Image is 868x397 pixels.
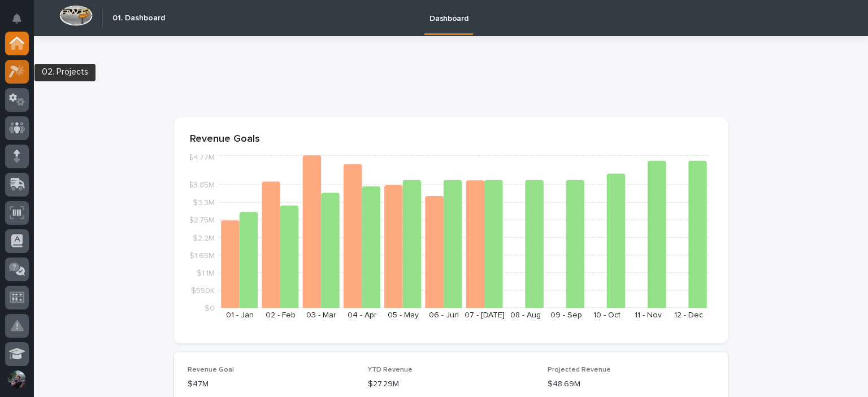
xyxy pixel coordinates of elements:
text: 05 - May [388,311,419,319]
tspan: $0 [205,304,215,312]
text: 11 - Nov [635,311,662,319]
p: Revenue Goals [190,133,712,146]
text: 07 - [DATE] [465,311,505,319]
h2: 01. Dashboard [112,14,165,23]
tspan: $2.75M [189,216,215,224]
tspan: $2.2M [193,234,215,242]
tspan: $4.77M [188,154,215,162]
p: $47M [188,378,354,390]
span: Revenue Goal [188,367,234,373]
text: 06 - Jun [429,311,459,319]
div: Notifications [14,14,29,32]
tspan: $550K [191,286,215,294]
text: 01 - Jan [226,311,254,319]
p: $48.69M [548,378,714,390]
tspan: $1.1M [197,269,215,277]
span: YTD Revenue [368,367,413,373]
img: Workspace Logo [59,5,93,26]
p: $27.29M [368,378,535,390]
text: 12 - Dec [674,311,703,319]
text: 04 - Apr [348,311,377,319]
text: 02 - Feb [266,311,296,319]
button: Notifications [5,7,29,30]
tspan: $3.3M [193,199,215,207]
text: 08 - Aug [510,311,541,319]
text: 10 - Oct [593,311,620,319]
tspan: $1.65M [189,251,215,259]
text: 09 - Sep [550,311,582,319]
text: 03 - Mar [306,311,336,319]
span: Projected Revenue [548,367,611,373]
button: users-avatar [5,368,29,391]
tspan: $3.85M [188,181,215,189]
